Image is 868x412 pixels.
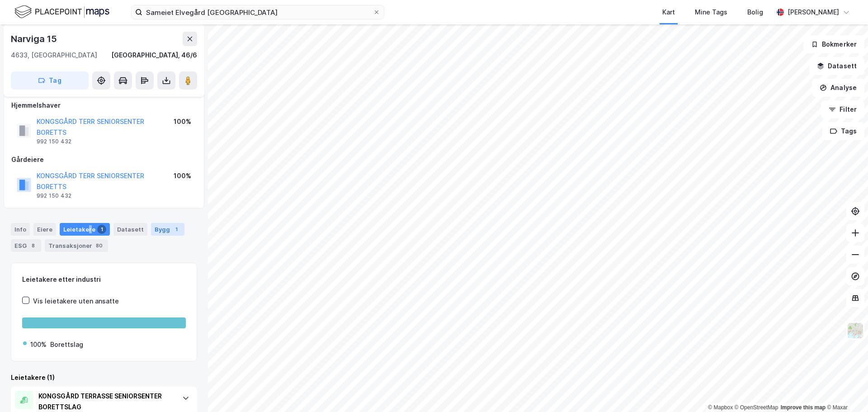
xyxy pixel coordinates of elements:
[735,404,778,411] a: OpenStreetMap
[97,225,106,234] div: 1
[174,116,191,127] div: 100%
[803,35,864,53] button: Bokmerker
[11,154,197,165] div: Gårdeiere
[142,5,373,19] input: Søk på adresse, matrikkel, gårdeiere, leietakere eller personer
[823,369,868,412] iframe: Chat Widget
[174,170,191,181] div: 100%
[37,138,71,145] div: 992 150 432
[695,7,727,18] div: Mine Tags
[94,241,104,250] div: 80
[11,32,59,46] div: Narviga 15
[113,223,147,236] div: Datasett
[172,225,181,234] div: 1
[151,223,184,236] div: Bygg
[22,274,186,285] div: Leietakere etter industri
[111,50,197,61] div: [GEOGRAPHIC_DATA], 46/6
[788,7,839,18] div: [PERSON_NAME]
[11,100,197,111] div: Hjemmelshaver
[28,241,38,250] div: 8
[11,71,89,90] button: Tag
[847,322,864,339] img: Z
[809,57,864,75] button: Datasett
[823,369,868,412] div: Kontrollprogram for chat
[37,192,71,199] div: 992 150 432
[45,239,108,252] div: Transaksjoner
[60,223,110,236] div: Leietakere
[11,223,30,236] div: Info
[822,122,864,140] button: Tags
[11,239,41,252] div: ESG
[812,79,864,97] button: Analyse
[11,50,97,61] div: 4633, [GEOGRAPHIC_DATA]
[747,7,763,18] div: Bolig
[14,4,109,20] img: logo.f888ab2527a4732fd821a326f86c7f29.svg
[50,339,83,350] div: Borettslag
[662,7,675,18] div: Kart
[33,223,56,236] div: Eiere
[33,296,119,307] div: Vis leietakere uten ansatte
[11,372,197,383] div: Leietakere (1)
[30,339,47,350] div: 100%
[781,404,826,411] a: Improve this map
[821,100,864,118] button: Filter
[708,404,733,411] a: Mapbox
